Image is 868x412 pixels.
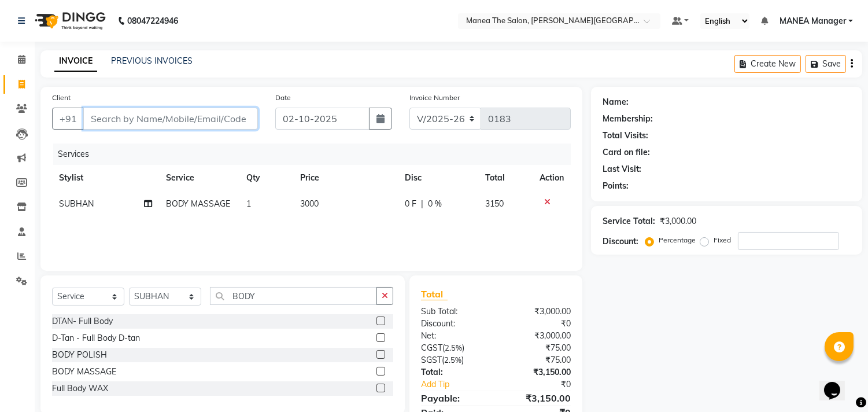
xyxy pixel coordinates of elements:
[412,391,496,405] div: Payable:
[166,198,230,209] span: BODY MASSAGE
[293,165,398,191] th: Price
[300,198,319,209] span: 3000
[111,56,193,66] a: PREVIOUS INVOICES
[421,343,442,353] span: CGST
[409,93,460,103] label: Invoice Number
[428,198,442,210] span: 0 %
[29,5,109,37] img: logo
[603,163,641,175] div: Last Visit:
[496,342,580,354] div: ₹75.00
[52,332,140,344] div: D-Tan - Full Body D-tan
[412,354,496,366] div: ( )
[412,342,496,354] div: ( )
[806,55,846,73] button: Save
[412,366,496,378] div: Total:
[445,343,462,352] span: 2.5%
[210,287,377,305] input: Search or Scan
[714,235,731,245] label: Fixed
[83,108,258,130] input: Search by Name/Mobile/Email/Code
[819,366,856,400] iframe: chat widget
[52,315,113,328] div: DTAN- Full Body
[421,288,448,300] span: Total
[603,180,629,192] div: Points:
[496,366,580,378] div: ₹3,150.00
[52,108,84,130] button: +91
[53,144,579,165] div: Services
[52,165,159,191] th: Stylist
[398,165,478,191] th: Disc
[275,93,291,103] label: Date
[52,366,116,378] div: BODY MASSAGE
[533,165,571,191] th: Action
[603,146,650,159] div: Card on file:
[496,330,580,342] div: ₹3,000.00
[496,354,580,366] div: ₹75.00
[485,198,504,209] span: 3150
[496,306,580,318] div: ₹3,000.00
[421,198,423,210] span: |
[510,378,580,391] div: ₹0
[412,318,496,330] div: Discount:
[603,130,648,142] div: Total Visits:
[734,55,801,73] button: Create New
[603,236,638,248] div: Discount:
[54,51,97,72] a: INVOICE
[660,215,696,227] div: ₹3,000.00
[159,165,240,191] th: Service
[246,198,251,209] span: 1
[444,355,461,365] span: 2.5%
[603,215,655,227] div: Service Total:
[496,318,580,330] div: ₹0
[127,5,178,37] b: 08047224946
[496,391,580,405] div: ₹3,150.00
[412,330,496,342] div: Net:
[780,15,846,27] span: MANEA Manager
[421,355,442,365] span: SGST
[52,349,107,361] div: BODY POLISH
[239,165,293,191] th: Qty
[52,93,71,103] label: Client
[603,113,653,125] div: Membership:
[412,306,496,318] div: Sub Total:
[412,378,510,391] a: Add Tip
[603,96,629,108] div: Name:
[478,165,533,191] th: Total
[59,198,94,209] span: SUBHAN
[659,235,696,245] label: Percentage
[405,198,416,210] span: 0 F
[52,382,108,395] div: Full Body WAX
